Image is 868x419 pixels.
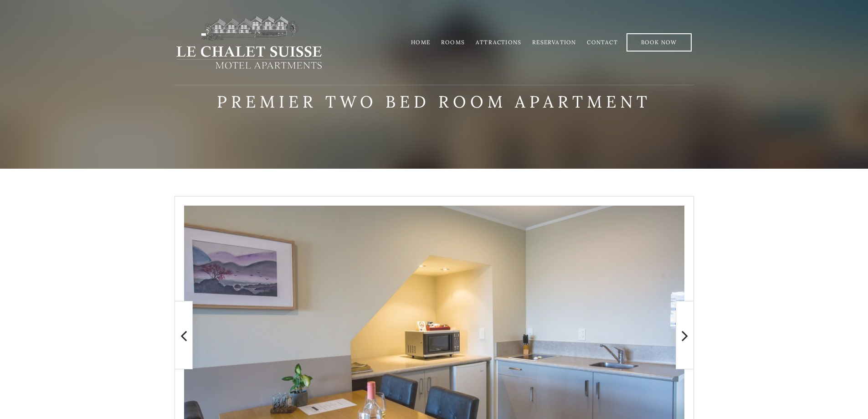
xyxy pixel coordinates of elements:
a: Rooms [441,39,465,46]
a: Book Now [627,33,692,52]
a: Reservation [532,39,576,46]
a: Attractions [476,39,521,46]
img: lechaletsuisse [175,15,324,70]
a: Home [411,39,430,46]
a: Contact [587,39,617,46]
